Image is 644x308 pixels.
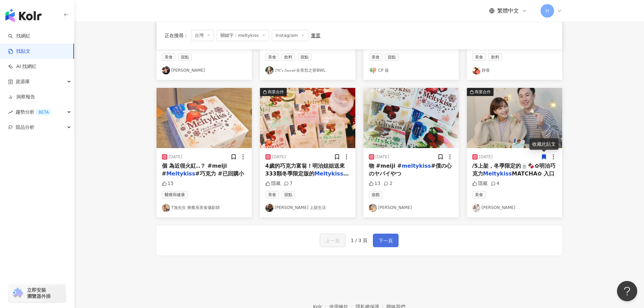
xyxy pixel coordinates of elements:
[512,170,554,177] span: MATCHA✿ 入口
[369,180,381,187] div: 13
[265,53,279,61] span: 美食
[402,163,431,169] mark: meltykiss
[265,66,350,74] a: KOL Avatar𝓓𝓡’𝓼 𝓢𝓮𝓬𝓻𝓮𝓽-全美皙之密BWL
[16,104,51,120] span: 趨勢分析
[265,163,345,176] span: 4歲的巧克力富翁！明治姐姐送來333顆冬季限定版的
[545,7,549,15] span: H
[284,180,293,187] div: 7
[369,191,382,198] span: 遊戲
[497,7,519,15] span: 繁體中文
[529,138,558,150] div: 收藏此貼文
[472,204,557,212] a: KOL Avatar[PERSON_NAME]
[166,170,195,177] mark: Meltykiss
[16,74,30,89] span: 資源庫
[369,204,453,212] a: KOL Avatar[PERSON_NAME]
[479,154,493,160] div: [DATE]
[351,238,368,243] span: 1 / 3 頁
[8,48,30,55] a: 找貼文
[9,284,66,302] a: chrome extension立即安裝 瀏覽器外掛
[178,53,192,61] span: 甜點
[11,288,24,299] img: chrome extension
[282,53,295,61] span: 飲料
[265,180,281,187] div: 隱藏
[162,180,174,187] div: 15
[165,33,188,38] span: 正在搜尋 ：
[191,30,214,41] span: 台灣
[8,63,37,70] a: AI 找網紅
[36,109,51,116] div: BETA
[363,88,459,148] img: post-image
[169,154,183,160] div: [DATE]
[272,154,286,160] div: [DATE]
[8,94,35,100] a: 洞察報告
[472,180,487,187] div: 隱藏
[472,191,486,198] span: 美食
[373,234,399,247] button: 下一頁
[8,110,13,115] span: rise
[369,163,402,169] span: 物 #meiji #
[472,163,555,176] span: /5上架，冬季限定的🍵🍫✿明治巧克力
[260,88,355,148] button: 商業合作
[27,287,51,299] span: 立即安裝 瀏覽器外掛
[265,204,350,212] a: KOL Avatar[PERSON_NAME] 上甜生活
[379,237,393,245] span: 下一頁
[162,66,170,74] img: KOL Avatar
[265,204,273,212] img: KOL Avatar
[260,88,355,148] img: post-image
[488,53,502,61] span: 飲料
[376,154,389,160] div: [DATE]
[162,204,170,212] img: KOL Avatar
[483,170,512,177] mark: Meltykiss
[268,89,284,95] div: 商業合作
[157,88,252,148] img: post-image
[472,66,480,74] img: KOL Avatar
[282,191,295,198] span: 甜點
[475,89,491,95] div: 商業合作
[16,120,34,135] span: 競品分析
[162,53,175,61] span: 美食
[320,234,345,247] button: 上一頁
[491,180,500,187] div: 4
[472,53,486,61] span: 美食
[467,88,562,148] button: 商業合作
[384,180,392,187] div: 2
[467,88,562,148] img: post-image
[369,204,377,212] img: KOL Avatar
[311,33,320,38] div: 重置
[217,30,269,41] span: 關鍵字：meltykiss
[385,53,399,61] span: 甜點
[472,66,557,74] a: KOL Avatar靜香
[162,163,227,176] span: 個 為近很火紅..？ #meiji #
[617,281,637,301] iframe: Help Scout Beacon - Open
[272,30,308,41] span: Instagram
[5,9,42,22] img: logo
[298,53,311,61] span: 甜點
[162,66,246,74] a: KOL Avatar[PERSON_NAME]
[162,204,246,212] a: KOL AvatarT漁先生 療癒系美食攝影師
[265,191,279,198] span: 美食
[369,53,382,61] span: 美食
[369,163,452,176] span: #僕の心のヤバイやつ
[314,170,349,177] mark: Meltykiss
[162,191,188,198] span: 醫療與健康
[8,33,30,40] a: search找網紅
[195,170,244,177] span: #巧克力 #已回購小
[369,66,377,74] img: KOL Avatar
[472,204,480,212] img: KOL Avatar
[265,66,273,74] img: KOL Avatar
[369,66,453,74] a: KOL AvatarCP 值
